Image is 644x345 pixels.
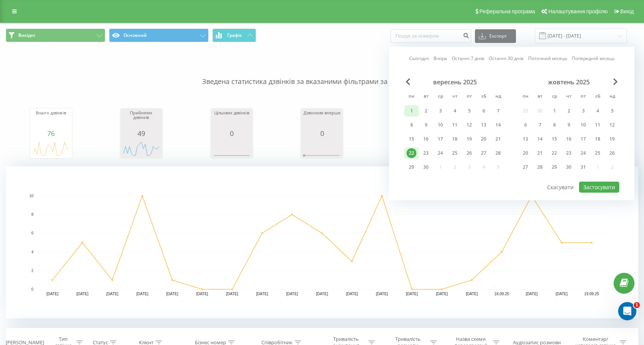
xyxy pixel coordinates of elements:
div: 27 [479,148,489,158]
text: [DATE] [346,292,358,296]
div: ср 8 жовт 2025 р. [547,119,562,131]
div: 13 [479,120,489,130]
div: 14 [493,120,503,130]
div: чт 23 жовт 2025 р. [562,147,576,159]
text: 2 [31,269,33,273]
abbr: понеділок [520,91,531,103]
abbr: неділя [492,91,504,103]
div: 20 [479,134,489,144]
div: 0 [303,130,341,137]
div: пт 10 жовт 2025 р. [576,119,590,131]
div: 15 [407,134,416,144]
abbr: вівторок [420,91,432,103]
div: 29 [549,162,559,172]
abbr: четвер [449,91,460,103]
div: сб 25 жовт 2025 р. [590,147,605,159]
div: пт 24 жовт 2025 р. [576,147,590,159]
a: Попередній місяць [572,55,615,62]
div: чт 25 вер 2025 р. [448,147,462,159]
text: [DATE] [196,292,208,296]
div: A chart. [213,137,251,160]
text: 8 [31,212,33,217]
div: нд 14 вер 2025 р. [491,119,505,131]
div: вт 16 вер 2025 р. [419,133,433,145]
div: 11 [450,120,460,130]
div: чт 11 вер 2025 р. [448,119,462,131]
text: [DATE] [466,292,478,296]
span: Previous Month [406,78,410,85]
abbr: субота [478,91,489,103]
div: 13 [521,134,530,144]
div: 26 [464,148,474,158]
div: 21 [535,148,545,158]
text: [DATE] [286,292,298,296]
div: сб 11 жовт 2025 р. [590,119,605,131]
div: Дзвонили вперше [303,111,341,130]
text: [DATE] [136,292,149,296]
div: пн 20 жовт 2025 р. [518,147,533,159]
div: вт 9 вер 2025 р. [419,119,433,131]
div: ср 17 вер 2025 р. [433,133,448,145]
div: 9 [564,120,574,130]
text: [DATE] [555,292,568,296]
div: 12 [464,120,474,130]
div: вт 7 жовт 2025 р. [533,119,547,131]
div: 6 [479,106,489,116]
div: 4 [593,106,603,116]
button: Експорт [475,29,516,43]
abbr: четвер [563,91,574,103]
div: 76 [32,130,70,137]
text: [DATE] [106,292,119,296]
div: 24 [578,148,588,158]
div: 1 [407,106,416,116]
svg: A chart. [122,137,160,160]
div: 30 [564,162,574,172]
div: Цільових дзвінків [213,111,251,130]
text: [DATE] [166,292,179,296]
div: ср 29 жовт 2025 р. [547,161,562,173]
div: пт 31 жовт 2025 р. [576,161,590,173]
div: A chart. [303,137,341,160]
div: 20 [521,148,530,158]
div: 18 [450,134,460,144]
div: 15 [549,134,559,144]
button: Застосувати [579,182,619,193]
text: [DATE] [226,292,238,296]
div: сб 4 жовт 2025 р. [590,105,605,117]
div: 23 [421,148,431,158]
div: 9 [421,120,431,130]
div: ср 3 вер 2025 р. [433,105,448,117]
abbr: п’ятниця [578,91,589,103]
div: пт 3 жовт 2025 р. [576,105,590,117]
abbr: вівторок [534,91,546,103]
div: 28 [493,148,503,158]
div: пн 1 вер 2025 р. [404,105,419,117]
div: пн 22 вер 2025 р. [404,147,419,159]
div: 22 [549,148,559,158]
div: 5 [464,106,474,116]
div: 12 [607,120,617,130]
div: пт 17 жовт 2025 р. [576,133,590,145]
div: 49 [122,130,160,137]
div: нд 7 вер 2025 р. [491,105,505,117]
div: вт 21 жовт 2025 р. [533,147,547,159]
svg: A chart. [32,137,70,160]
text: [DATE] [316,292,328,296]
div: 28 [535,162,545,172]
text: [DATE] [406,292,418,296]
div: 1 [549,106,559,116]
div: 16 [564,134,574,144]
div: пн 6 жовт 2025 р. [518,119,533,131]
div: 26 [607,148,617,158]
div: пт 19 вер 2025 р. [462,133,476,145]
div: 29 [407,162,416,172]
input: Пошук за номером [391,29,471,43]
div: 17 [578,134,588,144]
div: 2 [421,106,431,116]
div: 17 [435,134,445,144]
div: 22 [407,148,416,158]
text: [DATE] [526,292,538,296]
div: вт 23 вер 2025 р. [419,147,433,159]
